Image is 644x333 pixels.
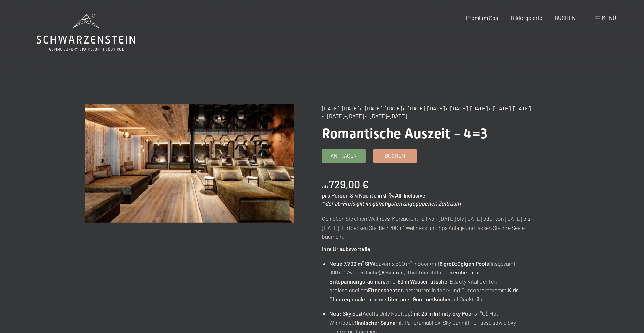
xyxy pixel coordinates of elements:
strong: Neue 7.700 m² SPA [329,260,374,267]
span: Buchen [385,152,405,160]
span: • [DATE]–[DATE] [360,105,402,111]
a: Buchen [374,149,416,163]
strong: mit 23 m Infinity Sky Pool [412,310,473,317]
a: Premium Spa [466,14,498,21]
em: * der ab-Preis gilt im günstigsten angegebenen Zeitraum [322,200,461,207]
span: [DATE]–[DATE] [322,105,359,111]
span: • [DATE]–[DATE] [365,113,407,119]
strong: 6 großzügigen Pools [440,260,489,267]
strong: Ihre Urlaubsvorteile [322,246,370,252]
span: Menü [602,14,616,21]
span: • [DATE]–[DATE] [488,105,531,111]
strong: Ruhe- und Entspannungsräumen, [329,269,480,285]
span: inkl. ¾ All-Inclusive [378,192,425,199]
a: BUCHEN [555,14,576,21]
span: pro Person & [322,192,354,199]
span: Romantische Auszeit - 4=3 [322,125,487,142]
strong: 60 m Wasserrutsche [398,278,447,285]
a: Bildergalerie [511,14,542,21]
span: ab [322,183,328,189]
img: Romantische Auszeit - 4=3 [85,104,294,223]
li: (davon 5.500 m² indoor) mit (insgesamt 680 m² Wasserfläche), , 8 lichtdurchfluteten einer , Beaut... [329,259,532,304]
span: • [DATE]–[DATE] [446,105,488,111]
strong: regionaler und mediterraner Gourmetküche [342,296,449,302]
span: • [DATE]–[DATE] [403,105,445,111]
span: 4 Nächte [355,192,377,199]
strong: Fitnesscenter [368,287,403,293]
b: 729,00 € [329,178,369,191]
span: • [DATE]–[DATE] [322,113,364,119]
span: Anfragen [331,152,357,160]
strong: Kids Club [329,287,519,302]
strong: finnischer Sauna [354,319,395,326]
strong: Neu: Sky Spa [329,310,361,317]
a: Anfragen [322,149,365,163]
p: Genießen Sie einen Wellness-Kurzaufenthalt von [DATE] bis [DATE] oder von [DATE] bis [DATE]. Entd... [322,214,532,241]
strong: 8 Saunen [382,269,404,276]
